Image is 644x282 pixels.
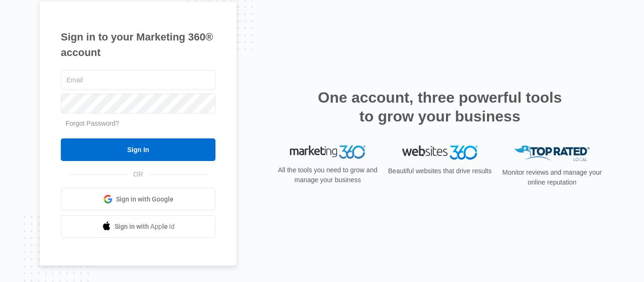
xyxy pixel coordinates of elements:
span: Sign in with Google [116,194,173,204]
h2: One account, three powerful tools to grow your business [315,88,565,126]
input: Sign In [61,138,215,161]
span: Sign in with Apple Id [115,222,175,232]
img: Marketing 360 [290,145,365,159]
span: OR [127,169,150,179]
p: Monitor reviews and manage your online reputation [499,168,605,187]
p: Beautiful websites that drive results [387,166,493,176]
input: Email [61,70,215,90]
img: Top Rated Local [514,145,590,161]
a: Forgot Password? [66,120,119,127]
a: Sign in with Apple Id [61,215,215,238]
img: Websites 360 [402,145,478,159]
a: Sign in with Google [61,188,215,210]
h1: Sign in to your Marketing 360® account [61,29,215,60]
p: All the tools you need to grow and manage your business [275,165,380,185]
